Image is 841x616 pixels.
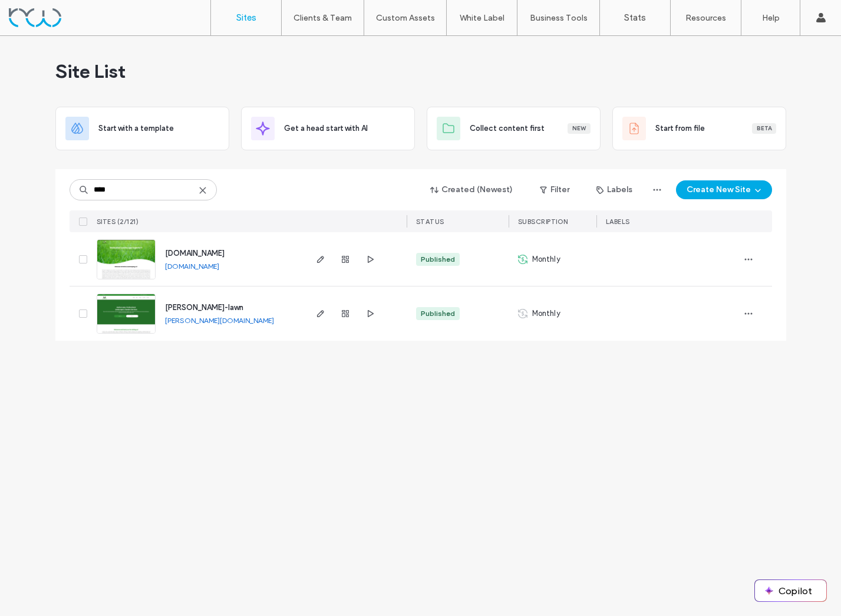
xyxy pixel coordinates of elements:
[762,13,780,23] label: Help
[568,123,591,134] div: New
[532,253,560,265] span: Monthly
[98,123,174,134] span: Start with a template
[27,8,51,19] span: Help
[97,218,139,226] span: SITES (2/121)
[676,180,772,199] button: Create New Site
[421,254,455,265] div: Published
[624,12,646,23] label: Stats
[752,123,776,134] div: Beta
[420,180,523,199] button: Created (Newest)
[586,180,643,199] button: Labels
[236,12,256,23] label: Sites
[376,13,435,23] label: Custom Assets
[606,218,630,226] span: LABELS
[612,107,786,150] div: Start from fileBeta
[55,60,126,83] span: Site List
[416,218,444,226] span: STATUS
[241,107,415,150] div: Get a head start with AI
[421,308,455,319] div: Published
[55,107,229,150] div: Start with a template
[165,316,274,325] a: [PERSON_NAME][DOMAIN_NAME]
[460,13,504,23] label: White Label
[284,123,368,134] span: Get a head start with AI
[685,13,726,23] label: Resources
[530,13,588,23] label: Business Tools
[165,262,219,271] a: [DOMAIN_NAME]
[293,13,352,23] label: Clients & Team
[165,303,243,312] a: [PERSON_NAME]-lawn
[655,123,705,134] span: Start from file
[518,218,568,226] span: SUBSCRIPTION
[528,180,581,199] button: Filter
[427,107,601,150] div: Collect content firstNew
[532,308,560,319] span: Monthly
[755,580,826,601] button: Copilot
[165,249,225,258] a: [DOMAIN_NAME]
[470,123,545,134] span: Collect content first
